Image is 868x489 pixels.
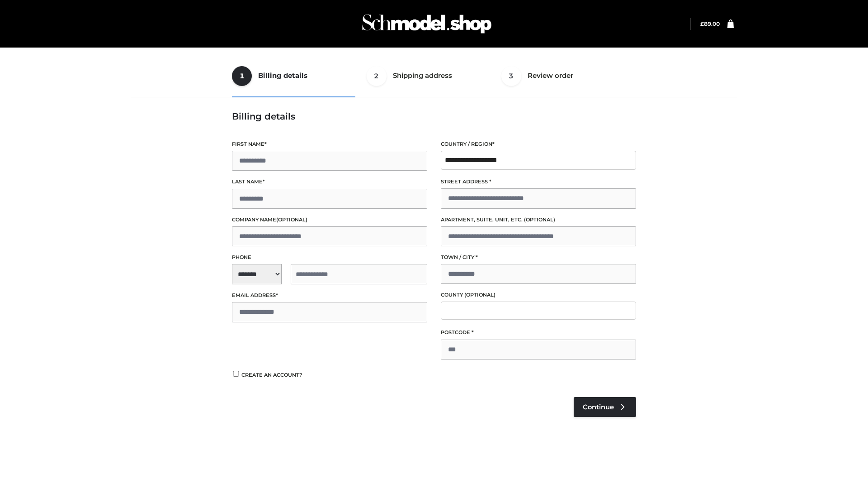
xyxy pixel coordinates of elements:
[232,253,427,262] label: Phone
[232,111,636,122] h3: Billing details
[441,253,636,262] label: Town / City
[241,372,302,378] span: Create an account?
[700,20,720,27] bdi: 89.00
[574,397,636,417] a: Continue
[583,403,614,411] span: Continue
[700,20,704,27] span: £
[441,328,636,337] label: Postcode
[441,177,636,186] label: Street address
[232,177,427,186] label: Last name
[232,216,427,224] label: Company name
[700,20,720,27] a: £89.00
[441,216,636,224] label: Apartment, suite, unit, etc.
[232,140,427,149] label: First name
[441,140,636,149] label: Country / Region
[232,371,240,377] input: Create an account?
[441,291,636,299] label: County
[464,292,495,298] span: (optional)
[232,291,427,300] label: Email address
[524,216,555,223] span: (optional)
[359,6,495,42] img: Schmodel Admin 964
[276,216,307,223] span: (optional)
